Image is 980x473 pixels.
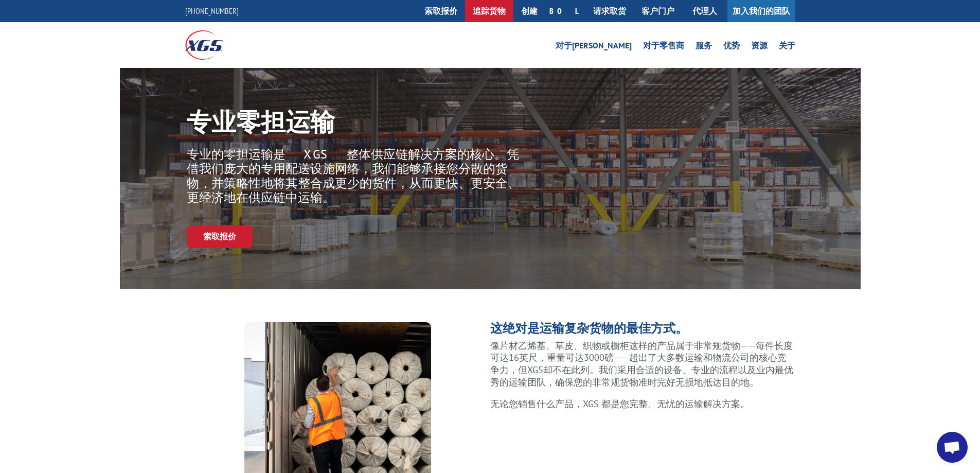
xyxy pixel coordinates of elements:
[723,40,740,50] font: 优势
[751,42,768,53] a: 资源
[556,40,632,50] font: 对于[PERSON_NAME]
[187,146,520,205] font: 专业的零担运输是 XGS 整体供应链解决方案的核心。凭借我们庞大的专用配送设施网络，我们能够承接您分散的货物，并策略性地将其整合成更少的货件，从而更快、更安全、更经济地在供应链中运输。
[556,42,632,53] a: 对于[PERSON_NAME]
[490,398,750,410] font: 无论您销售什么产品，XGS 都是您完整、无忧的运输解决方案。
[937,432,968,463] a: Open chat
[723,42,740,53] a: 优势
[490,340,793,388] font: 像片材乙烯基、草皮、织物或橱柜这样的产品属于非常规货物——每件长度可达16英尺，重量可达3000磅——超出了大多数运输和物流公司的核心竞争力，但XGS却不在此列。我们采用合适的设备、专业的流程以...
[490,320,688,336] font: 这绝对是运输复杂货物的最佳方式。
[593,6,626,16] font: 请求取货
[751,40,768,50] font: 资源
[692,6,717,16] font: 代理人
[643,40,684,50] font: 对于零售商
[185,6,239,16] a: [PHONE_NUMBER]
[521,6,578,16] font: 创建 BOL
[187,225,253,248] a: 索取报价
[187,106,335,137] font: 专业零担运输
[643,42,684,53] a: 对于零售商
[779,40,795,50] font: 关于
[642,6,674,16] font: 客户门户
[203,231,236,241] font: 索取报价
[733,6,790,16] font: 加入我们的团队
[779,42,795,53] a: 关于
[473,6,506,16] font: 追踪货物
[696,42,712,53] a: 服务
[424,6,457,16] font: 索取报价
[696,40,712,50] font: 服务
